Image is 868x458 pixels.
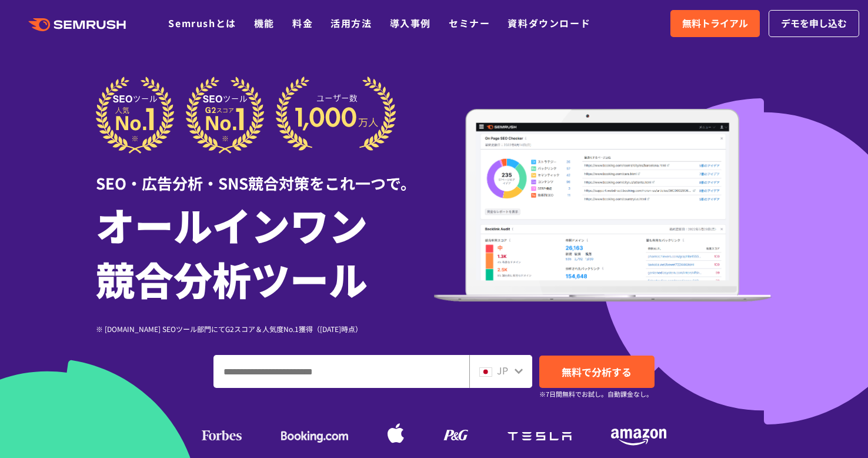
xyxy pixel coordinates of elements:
[508,16,590,30] a: 資料ダウンロード
[539,389,653,400] small: ※7日間無料でお試し。自動課金なし。
[682,16,748,31] span: 無料トライアル
[390,16,431,30] a: 導入事例
[449,16,490,30] a: セミナー
[96,323,434,334] div: ※ [DOMAIN_NAME] SEOツール部門にてG2スコア＆人気度No.1獲得（[DATE]時点）
[670,10,760,37] a: 無料トライアル
[330,16,372,30] a: 活用方法
[214,356,469,387] input: ドメイン、キーワードまたはURLを入力してください
[781,16,847,31] span: デモを申し込む
[497,363,508,377] span: JP
[96,197,434,306] h1: オールインワン 競合分析ツール
[96,154,434,194] div: SEO・広告分析・SNS競合対策をこれ一つで。
[254,16,275,30] a: 機能
[292,16,313,30] a: 料金
[539,356,655,388] a: 無料で分析する
[769,10,859,37] a: デモを申し込む
[562,364,632,379] span: 無料で分析する
[168,16,236,30] a: Semrushとは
